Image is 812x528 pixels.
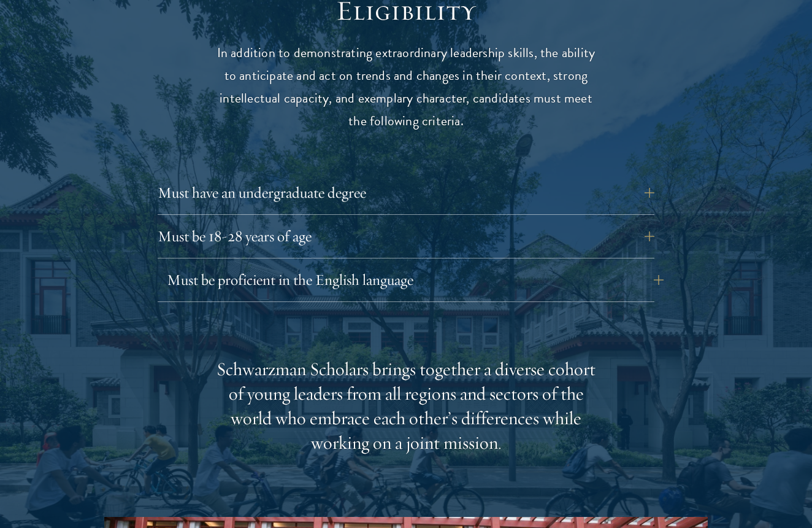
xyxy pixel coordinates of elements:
button: Must have an undergraduate degree [158,178,654,208]
div: Schwarzman Scholars brings together a diverse cohort of young leaders from all regions and sector... [216,357,596,456]
button: Must be 18-28 years of age [158,222,654,251]
p: In addition to demonstrating extraordinary leadership skills, the ability to anticipate and act o... [216,42,596,133]
button: Must be proficient in the English language [167,265,664,295]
